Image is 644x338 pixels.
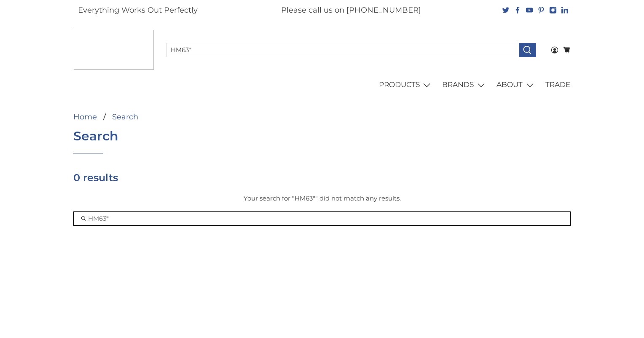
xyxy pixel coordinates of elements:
[73,113,571,121] nav: breadcrumbs
[112,113,138,121] a: Search
[281,5,421,16] p: Please call us on [PHONE_NUMBER]
[166,43,519,57] input: What are you looking for?
[69,73,575,97] nav: main navigation
[73,211,571,226] input: What are you looking for?
[374,73,437,97] a: PRODUCTS
[78,5,198,16] p: Everything Works Out Perfectly
[492,73,541,97] a: ABOUT
[541,73,575,97] a: TRADE
[73,113,97,121] a: Home
[73,170,571,194] h3: 0 results
[73,194,571,203] p: Your search for "HM63*" did not match any results.
[73,129,118,143] h1: Search
[437,73,492,97] a: BRANDS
